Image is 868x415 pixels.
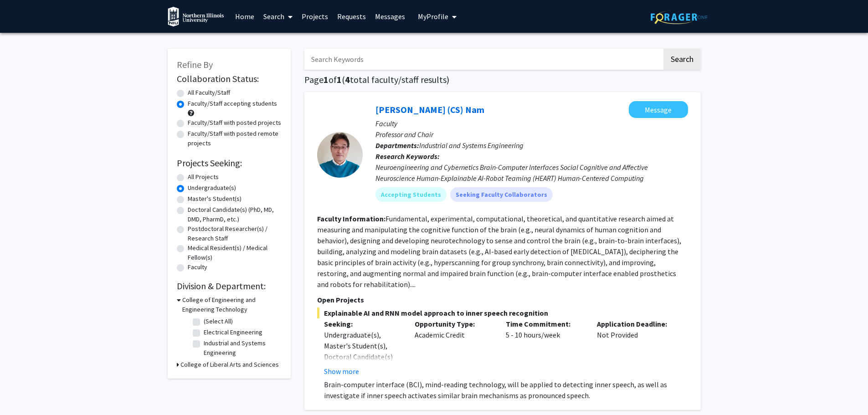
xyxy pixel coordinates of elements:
span: 4 [345,74,350,85]
label: (Select All) [204,317,233,326]
label: Faculty/Staff with posted projects [188,118,281,128]
button: Search [663,49,701,70]
div: Not Provided [590,318,681,377]
h3: College of Liberal Arts and Sciences [180,360,279,369]
a: Requests [333,0,370,32]
button: Message Chang (CS) Nam [629,101,688,118]
a: Search [259,0,297,32]
p: Opportunity Type: [415,318,492,329]
span: 1 [324,74,329,85]
a: Home [231,0,259,32]
h2: Projects Seeking: [177,158,282,169]
span: Refine By [177,59,213,70]
h3: College of Engineering and Engineering Technology [182,295,282,314]
label: Master's Student(s) [188,194,241,204]
div: Academic Credit [408,318,499,377]
label: Faculty [188,262,207,272]
a: [PERSON_NAME] (CS) Nam [375,104,484,115]
label: Doctoral Candidate(s) (PhD, MD, DMD, PharmD, etc.) [188,205,282,224]
label: Faculty/Staff with posted remote projects [188,129,282,148]
div: Undergraduate(s), Master's Student(s), Doctoral Candidate(s) (PhD, MD, DMD, PharmD, etc.) [324,329,401,384]
p: Brain-computer interface (BCI), mind-reading technology, will be applied to detecting inner speec... [324,379,688,401]
span: 1 [337,74,342,85]
label: Industrial and Systems Engineering [204,338,279,358]
h2: Division & Department: [177,281,282,292]
b: Research Keywords: [375,152,440,161]
label: All Projects [188,172,219,182]
p: Faculty [375,118,688,129]
fg-read-more: Fundamental, experimental, computational, theoretical, and quantitative research aimed at measuri... [317,214,681,289]
div: Neuroengineering and Cybernetics Brain-Computer Interfaces Social Cognitive and Affective Neurosc... [375,162,688,184]
b: Departments: [375,141,419,150]
span: My Profile [418,12,448,21]
label: Undergraduate(s) [188,183,236,193]
p: Seeking: [324,318,401,329]
label: All Faculty/Staff [188,88,230,97]
span: Industrial and Systems Engineering [419,141,524,150]
label: Faculty/Staff accepting students [188,99,277,108]
button: Show more [324,366,359,377]
h2: Collaboration Status: [177,73,282,84]
p: Application Deadline: [597,318,674,329]
iframe: Chat [7,374,39,408]
p: Open Projects [317,294,688,305]
a: Messages [370,0,410,32]
p: Time Commitment: [506,318,583,329]
p: Professor and Chair [375,129,688,140]
a: Projects [297,0,333,32]
img: ForagerOne Logo [651,10,708,24]
label: Medical Resident(s) / Medical Fellow(s) [188,243,282,262]
h1: Page of ( total faculty/staff results) [304,74,701,85]
label: Postdoctoral Researcher(s) / Research Staff [188,224,282,243]
img: Northern Illinois University Logo [168,6,224,27]
input: Search Keywords [304,49,662,70]
label: Electrical Engineering [204,328,262,337]
span: Explainable AI and RNN model approach to inner speech recognition [317,307,688,318]
b: Faculty Information: [317,214,385,223]
mat-chip: Seeking Faculty Collaborators [450,187,553,202]
div: 5 - 10 hours/week [499,318,590,377]
mat-chip: Accepting Students [375,187,447,202]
